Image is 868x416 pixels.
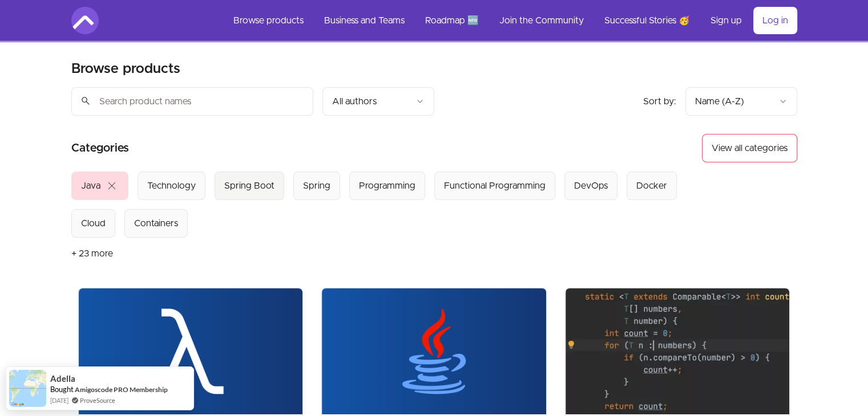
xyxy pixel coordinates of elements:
[80,93,91,109] span: search
[224,7,797,34] nav: Main
[50,385,74,394] span: Bought
[81,179,100,193] div: Java
[701,7,751,34] a: Sign up
[147,179,196,193] div: Technology
[71,60,180,78] h2: Browse products
[595,7,699,34] a: Successful Stories 🥳
[566,288,790,414] img: Product image for Java Generics
[9,370,46,407] img: provesource social proof notification image
[71,238,113,270] button: + 23 more
[75,385,168,394] a: Amigoscode PRO Membership
[322,288,546,414] img: Product image for Java For Beginners
[80,395,115,405] a: ProveSource
[574,179,608,193] div: DevOps
[753,7,797,34] a: Log in
[315,7,414,34] a: Business and Teams
[702,134,797,162] button: View all categories
[50,395,68,405] span: [DATE]
[81,217,106,230] div: Cloud
[643,97,676,106] span: Sort by:
[71,87,313,116] input: Search product names
[685,87,797,116] button: Product sort options
[636,179,667,193] div: Docker
[105,179,119,193] span: close
[50,374,75,384] span: Adella
[303,179,330,193] div: Spring
[71,7,99,34] img: Amigoscode logo
[416,7,488,34] a: Roadmap 🆕
[490,7,593,34] a: Join the Community
[322,87,434,116] button: Filter by author
[134,217,178,230] div: Containers
[79,288,303,414] img: Product image for Functional Programming & Java Streams
[224,179,274,193] div: Spring Boot
[71,134,129,162] h2: Categories
[444,179,546,193] div: Functional Programming
[359,179,415,193] div: Programming
[224,7,313,34] a: Browse products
